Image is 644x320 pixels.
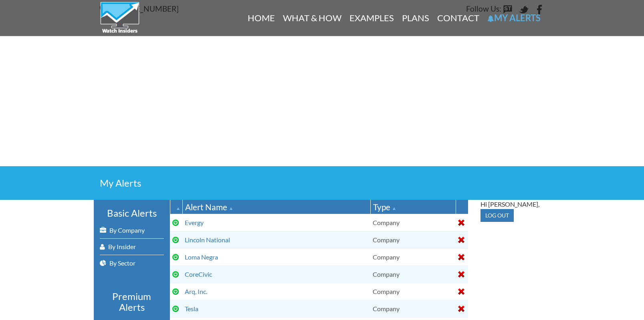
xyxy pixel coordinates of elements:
[370,300,456,317] td: Company
[100,178,545,188] h2: My Alerts
[370,283,456,300] td: Company
[185,236,230,244] a: Lincoln National
[185,253,218,261] a: Loma Negra
[373,201,453,213] div: Type
[370,231,456,248] td: Company
[370,214,456,231] td: Company
[100,222,164,238] a: By Company
[100,239,164,255] a: By Insider
[100,291,164,312] h3: Premium Alerts
[370,266,456,283] td: Company
[100,208,164,218] h3: Basic Alerts
[185,201,368,213] div: Alert Name
[456,200,468,214] th: : No sort applied, activate to apply an ascending sort
[480,200,545,209] div: Hi [PERSON_NAME],
[82,54,563,166] iframe: Advertisement
[185,219,204,226] a: Evergy
[182,200,370,214] th: Alert Name: Ascending sort applied, activate to apply a descending sort
[370,200,456,214] th: Type: Ascending sort applied, activate to apply a descending sort
[170,200,182,214] th: : Ascending sort applied, activate to apply a descending sort
[185,270,212,278] a: CoreCivic
[185,305,198,312] a: Tesla
[370,248,456,266] td: Company
[100,255,164,271] a: By Sector
[480,209,514,222] input: Log out
[185,288,207,295] a: Arq, Inc.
